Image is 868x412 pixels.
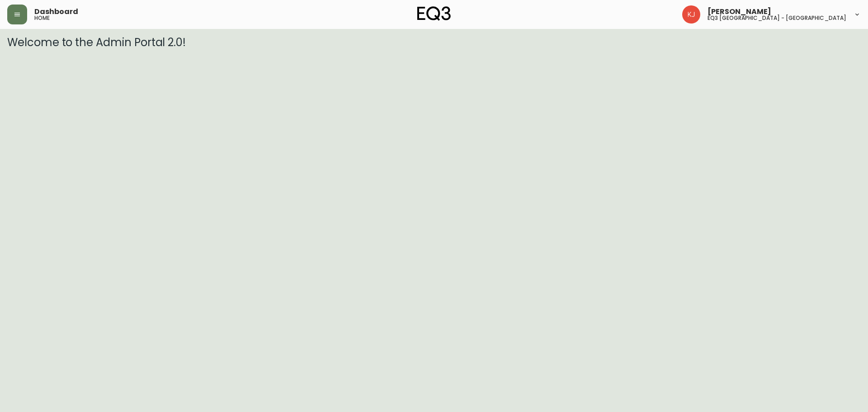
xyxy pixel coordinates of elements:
span: Dashboard [34,8,78,15]
img: logo [417,6,451,21]
img: 24a625d34e264d2520941288c4a55f8e [682,5,700,24]
h5: eq3 [GEOGRAPHIC_DATA] - [GEOGRAPHIC_DATA] [708,15,846,21]
span: [PERSON_NAME] [708,8,771,15]
h3: Welcome to the Admin Portal 2.0! [7,36,861,49]
h5: home [34,15,50,21]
